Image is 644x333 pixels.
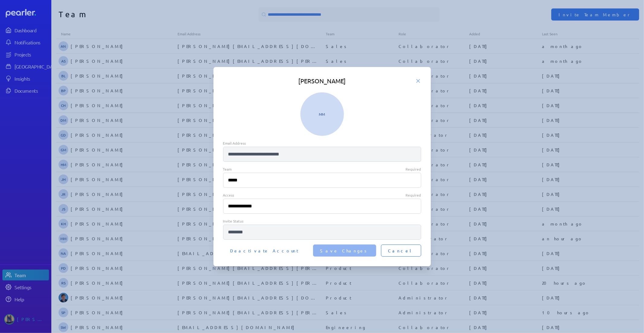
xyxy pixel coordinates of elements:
[223,77,421,85] h5: [PERSON_NAME]
[406,167,421,171] span: Required
[313,245,376,257] button: Save Changes
[223,141,246,146] span: Email Address
[223,245,306,257] button: Deactivate Account
[406,193,421,197] span: Required
[223,219,244,223] span: Invite Status
[320,248,369,254] span: Save Changes
[230,248,299,254] span: Deactivate Account
[300,92,344,136] span: Michelle Manuel
[223,167,232,171] span: Team
[381,245,421,257] button: Cancel
[223,193,234,197] span: Access
[388,248,414,254] span: Cancel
